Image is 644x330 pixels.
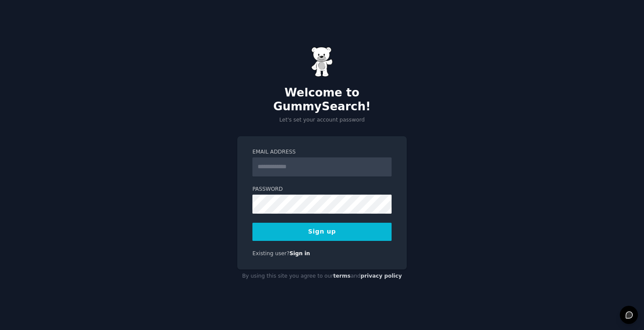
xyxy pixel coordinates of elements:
[333,273,351,279] a: terms
[252,186,392,193] label: Password
[237,86,407,113] h2: Welcome to GummySearch!
[360,273,402,279] a: privacy policy
[237,269,407,283] div: By using this site you agree to our and
[252,223,392,241] button: Sign up
[252,148,392,156] label: Email Address
[252,250,290,256] span: Existing user?
[237,116,407,124] p: Let's set your account password
[311,47,333,77] img: Gummy Bear
[290,250,310,256] a: Sign in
